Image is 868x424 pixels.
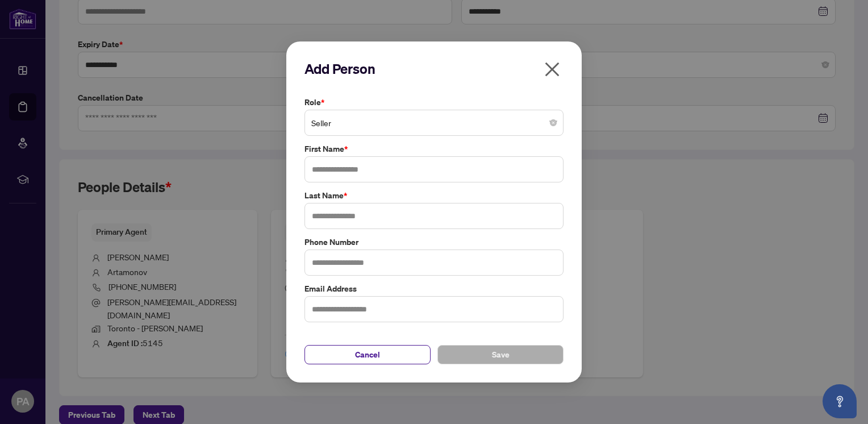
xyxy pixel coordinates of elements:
[304,282,564,295] label: Email Address
[304,143,564,155] label: First Name
[311,112,557,134] span: Seller
[823,384,857,418] button: Open asap
[550,119,557,126] span: close-circle
[304,189,564,202] label: Last Name
[304,96,564,109] label: Role
[355,346,380,364] span: Cancel
[304,236,564,248] label: Phone Number
[437,345,564,364] button: Save
[543,60,561,78] span: close
[304,345,431,364] button: Cancel
[304,60,564,78] h2: Add Person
